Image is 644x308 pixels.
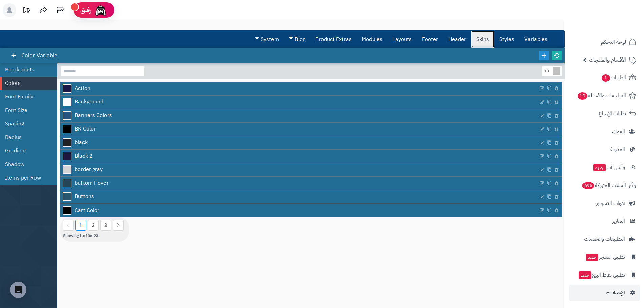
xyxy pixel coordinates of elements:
[569,267,640,283] a: تطبيق نقاط البيعجديد
[60,177,538,190] a: buttom Hover
[60,204,538,217] a: Cart Color
[569,105,640,122] a: طلبات الإرجاع
[610,145,625,154] span: المدونة
[599,109,626,118] span: طلبات الإرجاع
[5,76,47,90] a: Colors
[284,31,310,48] a: Blog
[75,207,99,214] span: Cart Color
[601,73,626,82] span: الطلبات
[577,91,626,100] span: المراجعات والأسئلة
[612,216,625,226] span: التقارير
[60,190,538,203] a: Buttons
[5,103,47,117] a: Font Size
[601,74,610,82] span: 1
[387,31,417,48] a: Layouts
[569,195,640,211] a: أدوات التسويق
[250,31,284,48] a: System
[60,150,538,163] a: Black 2
[589,55,626,65] span: الأقسام والمنتجات
[5,158,47,171] a: Shadow
[75,193,94,200] span: Buttons
[60,123,538,136] a: BK Color
[75,139,88,146] span: black
[10,282,26,298] div: Open Intercom Messenger
[601,37,626,47] span: لوحة التحكم
[75,112,112,119] span: Banners Colors
[584,234,625,244] span: التطبيقات والخدمات
[606,288,625,298] span: الإعدادات
[75,85,90,92] span: Action
[75,220,86,231] li: 1
[104,222,107,228] a: 3
[593,164,606,171] span: جديد
[310,31,357,48] a: Product Extras
[494,31,519,48] a: Styles
[92,222,95,228] a: 2
[581,181,626,190] span: السلات المتروكة
[569,231,640,247] a: التطبيقات والخدمات
[586,254,598,261] span: جديد
[593,163,625,172] span: وآتس آب
[113,220,124,231] li: Next Page
[519,31,552,48] a: Variables
[5,144,47,158] a: Gradient
[569,88,640,104] a: المراجعات والأسئلة10
[60,109,538,122] a: Banners Colors
[579,271,591,279] span: جديد
[612,127,625,136] span: العملاء
[75,152,93,160] span: Black 2
[578,270,625,280] span: تطبيق نقاط البيع
[471,31,494,48] a: Skins
[60,96,538,109] a: Background
[60,163,538,176] a: border gray
[5,131,47,144] a: Radius
[569,141,640,158] a: المدونة
[12,48,64,63] div: Color Variable
[569,70,640,86] a: الطلبات1
[79,222,82,228] a: 1
[5,63,47,76] a: Breakpoints
[582,182,595,190] span: 696
[598,11,638,25] img: logo-2.png
[569,159,640,175] a: وآتس آبجديد
[5,90,47,103] a: Font Family
[443,31,471,48] a: Header
[544,68,549,74] span: 10
[569,285,640,301] a: الإعدادات
[357,31,387,48] a: Modules
[596,198,625,208] span: أدوات التسويق
[569,249,640,265] a: تطبيق المتجرجديد
[569,213,640,229] a: التقارير
[417,31,443,48] a: Footer
[60,136,538,149] a: black
[75,179,109,187] span: buttom Hover
[75,98,103,106] span: Background
[569,34,640,50] a: لوحة التحكم
[80,6,91,14] span: رفيق
[569,177,640,193] a: السلات المتروكة696
[569,123,640,140] a: العملاء
[100,220,111,231] li: 3
[5,117,47,131] a: Spacing
[577,92,588,100] span: 10
[63,233,98,239] span: Showing 1 to 10 of 23
[18,3,35,19] a: تحديثات المنصة
[75,166,103,173] span: border gray
[585,252,625,262] span: تطبيق المتجر
[88,220,99,231] li: 2
[63,220,74,231] li: Previous Page
[60,82,538,95] a: Action
[94,3,108,17] img: ai-face.png
[5,171,47,185] a: Items per Row
[75,125,96,133] span: BK Color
